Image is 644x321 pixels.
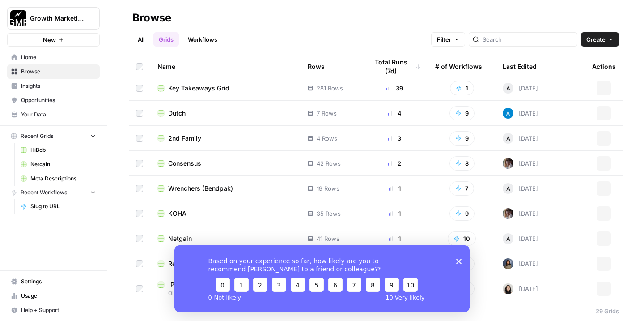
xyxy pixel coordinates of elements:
span: Consensus [168,159,201,168]
span: Old [157,289,293,297]
a: 2nd Family [157,134,293,143]
span: A [506,184,510,193]
span: Create [586,35,606,44]
a: Key Takeaways Grid [157,84,293,93]
img: rw7z87w77s6b6ah2potetxv1z3h6 [503,208,513,219]
a: Workflows [182,32,223,47]
span: Key Takeaways Grid [168,84,229,93]
span: 281 Rows [317,84,343,93]
div: 1 [368,184,421,193]
div: [DATE] [503,233,538,244]
span: Home [21,53,96,61]
a: HiBob [17,143,100,157]
div: [DATE] [503,83,538,94]
div: 1 [368,209,421,218]
span: 41 Rows [317,234,339,243]
span: Browse [21,68,96,76]
span: 42 Rows [317,159,341,168]
div: # of Workflows [435,54,482,79]
span: Dutch [168,109,186,118]
button: Help + Support [7,303,100,317]
img: rw7z87w77s6b6ah2potetxv1z3h6 [503,158,513,169]
button: Recent Grids [7,129,100,143]
span: [PERSON_NAME] [168,280,220,289]
span: Slug to URL [30,202,96,210]
a: Insights [7,79,100,93]
a: Your Data [7,107,100,122]
span: Settings [21,278,96,286]
button: 1 [450,81,474,95]
a: Netgain [17,157,100,171]
span: Refresh Existing Content [168,259,242,268]
a: Netgain [157,234,293,243]
div: [DATE] [503,183,538,194]
span: KOHA [168,209,186,218]
button: Workspace: Growth Marketing Pro [7,7,100,30]
a: Meta Descriptions [17,171,100,186]
a: Consensus [157,159,293,168]
input: Search [483,35,573,44]
button: Recent Workflows [7,186,100,199]
button: 7 [449,181,474,196]
span: Netgain [30,160,96,168]
img: Growth Marketing Pro Logo [10,10,26,26]
span: Recent Grids [21,132,53,140]
div: Total Runs (7d) [368,54,421,79]
button: 9 [449,206,475,221]
a: Dutch [157,109,293,118]
span: Meta Descriptions [30,175,96,183]
a: Slug to URL [17,199,100,214]
span: Netgain [168,234,192,243]
a: Opportunities [7,93,100,107]
iframe: Survey from AirOps [174,245,470,312]
button: 9 [449,131,475,146]
div: Actions [592,54,616,79]
div: [DATE] [503,108,538,119]
div: 4 [368,109,421,118]
span: Recent Workflows [21,188,67,197]
img: t5ef5oef8zpw1w4g2xghobes91mw [503,283,513,294]
a: KOHA [157,209,293,218]
button: Filter [431,32,465,47]
button: 10 [448,231,476,246]
button: 8 [449,156,475,171]
span: Usage [21,292,96,300]
button: New [7,33,100,47]
a: [PERSON_NAME]Old [157,280,293,297]
span: A [506,234,510,243]
div: [DATE] [503,258,538,269]
span: Insights [21,82,96,90]
span: Wrenchers (Bendpak) [168,184,233,193]
div: 3 [368,134,421,143]
span: 35 Rows [317,209,341,218]
span: Your Data [21,111,96,119]
span: New [43,35,56,44]
div: Rows [308,54,325,79]
a: All [132,32,150,47]
div: 39 [368,84,421,93]
div: [DATE] [503,133,538,144]
div: Last Edited [503,54,537,79]
a: Usage [7,289,100,303]
button: Create [581,32,619,47]
span: Help + Support [21,306,96,314]
a: Wrenchers (Bendpak) [157,184,293,193]
span: Filter [437,35,451,44]
div: Name [157,54,293,79]
div: [DATE] [503,208,538,219]
span: Growth Marketing Pro [30,14,84,23]
div: [DATE] [503,283,538,294]
img: q840ambyqsdkpt4363qgssii3vef [503,258,513,269]
span: 19 Rows [317,184,339,193]
span: 4 Rows [317,134,337,143]
span: HiBob [30,146,96,154]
